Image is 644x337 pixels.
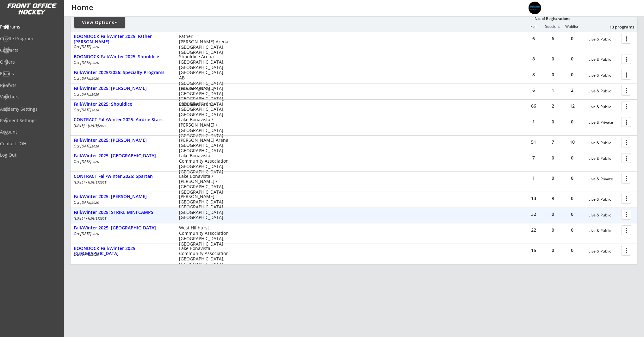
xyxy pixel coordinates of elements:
[179,70,229,91] div: [GEOGRAPHIC_DATA], AB [GEOGRAPHIC_DATA], [GEOGRAPHIC_DATA]
[91,232,99,236] em: 2026
[74,160,170,164] div: Oct [DATE]
[74,194,172,199] div: Fall/Winter 2025: [PERSON_NAME]
[91,159,99,164] em: 2026
[91,252,99,257] em: 2026
[524,72,543,77] div: 8
[621,153,631,163] button: more_vert
[563,228,582,232] div: 0
[588,177,618,181] div: Live & Private
[524,228,543,232] div: 22
[588,120,618,125] div: Live & Private
[543,104,562,108] div: 2
[621,194,631,204] button: more_vert
[621,117,631,127] button: more_vert
[74,102,172,107] div: Fall/Winter 2025: Shouldice
[563,104,582,108] div: 12
[74,201,170,204] div: Oct [DATE]
[179,153,229,174] div: Lake Bonavista Community Association [GEOGRAPHIC_DATA], [GEOGRAPHIC_DATA]
[588,228,618,233] div: Live & Public
[621,70,631,80] button: more_vert
[543,196,562,201] div: 9
[74,253,170,256] div: Oct [DATE]
[563,212,582,216] div: 0
[74,225,172,231] div: Fall/Winter 2025: [GEOGRAPHIC_DATA]
[563,156,582,160] div: 0
[99,216,107,221] em: 2025
[74,70,172,75] div: Fall/Winter 2025/2026: Specialty Programs
[543,248,562,253] div: 0
[524,120,543,124] div: 1
[74,180,170,184] div: [DATE] - [DATE]
[74,138,172,143] div: Fall/Winter 2025: [PERSON_NAME]
[621,225,631,235] button: more_vert
[74,117,172,122] div: CONTRACT Fall/Winter 2025: Airdrie Stars
[74,108,170,112] div: Oct [DATE]
[91,144,99,148] em: 2026
[621,54,631,64] button: more_vert
[543,24,562,29] div: Sessions
[91,76,99,81] em: 2026
[179,174,229,195] div: Lake Bonavista / [PERSON_NAME] / [GEOGRAPHIC_DATA], [GEOGRAPHIC_DATA]
[563,36,582,41] div: 0
[621,174,631,184] button: more_vert
[588,73,618,78] div: Live & Public
[179,117,229,138] div: Lake Bonavista / [PERSON_NAME] / [GEOGRAPHIC_DATA], [GEOGRAPHIC_DATA]
[543,176,562,180] div: 0
[588,156,618,161] div: Live & Public
[524,196,543,201] div: 13
[524,248,543,253] div: 15
[524,57,543,61] div: 8
[543,36,562,41] div: 6
[74,54,172,59] div: BOONDOCK Fall/Winter 2025: Shouldice
[524,88,543,92] div: 6
[562,24,581,29] div: Waitlist
[563,176,582,180] div: 0
[588,57,618,62] div: Live & Public
[74,19,125,26] div: View Options
[543,88,562,92] div: 1
[524,176,543,180] div: 1
[99,180,107,184] em: 2025
[563,248,582,253] div: 0
[91,108,99,112] em: 2026
[74,86,172,91] div: Fall/Winter 2025: [PERSON_NAME]
[179,54,229,70] div: Shouldice Arena [GEOGRAPHIC_DATA], [GEOGRAPHIC_DATA]
[588,197,618,202] div: Live & Public
[179,102,229,117] div: Shouldice Arena [GEOGRAPHIC_DATA], [GEOGRAPHIC_DATA]
[74,92,170,96] div: Oct [DATE]
[524,36,543,41] div: 6
[74,210,172,215] div: Fall/Winter 2025: STRIKE MINI CAMPS
[74,45,170,49] div: Oct [DATE]
[543,120,562,124] div: 0
[524,212,543,216] div: 32
[74,174,172,179] div: CONTRACT Fall/Winter 2025: Spartan
[74,61,170,65] div: Oct [DATE]
[91,45,99,49] em: 2026
[524,156,543,160] div: 7
[543,57,562,61] div: 0
[179,246,229,267] div: Lake Bonavista Community Association [GEOGRAPHIC_DATA], [GEOGRAPHIC_DATA]
[588,249,618,253] div: Live & Public
[74,77,170,80] div: Oct [DATE]
[588,213,618,217] div: Live & Public
[601,24,634,30] div: 13 programs
[179,138,229,153] div: [PERSON_NAME] Arena [GEOGRAPHIC_DATA], [GEOGRAPHIC_DATA]
[543,156,562,160] div: 0
[621,210,631,220] button: more_vert
[563,120,582,124] div: 0
[179,86,229,107] div: [PERSON_NAME][GEOGRAPHIC_DATA] [GEOGRAPHIC_DATA], [GEOGRAPHIC_DATA]
[74,246,172,257] div: BOONDOCK Fall/Winter 2025: [GEOGRAPHIC_DATA]
[563,72,582,77] div: 0
[524,24,543,29] div: Full
[179,194,229,215] div: [PERSON_NAME][GEOGRAPHIC_DATA] [GEOGRAPHIC_DATA], [GEOGRAPHIC_DATA]
[74,216,170,220] div: [DATE] - [DATE]
[179,225,229,247] div: West Hillhurst Community Association [GEOGRAPHIC_DATA], [GEOGRAPHIC_DATA]
[543,212,562,216] div: 0
[588,89,618,93] div: Live & Public
[533,16,572,21] div: No. of Registrations
[91,200,99,205] em: 2026
[563,88,582,92] div: 2
[563,140,582,144] div: 10
[99,123,107,128] em: 2025
[91,92,99,97] em: 2026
